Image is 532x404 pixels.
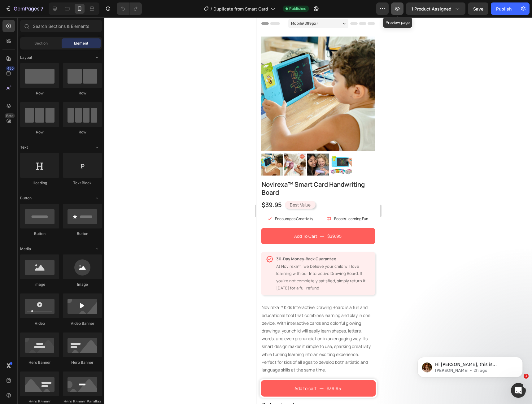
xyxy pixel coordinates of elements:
span: Toggle open [92,193,102,203]
span: Published [289,6,306,11]
span: Toggle open [92,53,102,63]
div: Image [63,282,102,287]
span: Toggle open [92,244,102,254]
div: Undo/Redo [117,2,142,15]
div: Text Block [63,180,102,186]
span: 1 product assigned [411,6,451,12]
div: Row [63,90,102,96]
button: 1 product assigned [406,2,465,15]
div: Button [20,231,59,237]
div: Publish [496,6,512,12]
span: Section [34,41,48,46]
p: 7 [41,5,43,12]
div: Heading [20,180,59,186]
iframe: Intercom live chat [511,383,526,398]
input: Search Sections & Elements [20,20,102,32]
span: Save [473,6,483,11]
button: 7 [2,2,46,15]
div: Beta [5,113,15,118]
div: 450 [6,66,15,71]
div: Video Banner [63,321,102,326]
span: Layout [20,55,32,60]
span: / [211,6,212,12]
span: 1 [524,374,529,379]
span: Button [20,195,32,201]
div: Hero Banner [20,360,59,365]
span: Media [20,246,31,252]
div: Button [63,231,102,237]
span: Duplicate from Smart Card [213,6,268,12]
div: Row [20,90,59,96]
div: Image [20,282,59,287]
div: Row [20,129,59,135]
div: Hero Banner [63,360,102,365]
div: Video [20,321,59,326]
iframe: Design area [256,17,380,404]
div: Row [63,129,102,135]
iframe: Intercom notifications message [408,344,532,387]
span: Text [20,145,28,150]
button: Publish [491,2,517,15]
span: Element [74,41,88,46]
button: Save [468,2,488,15]
span: Toggle open [92,142,102,152]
